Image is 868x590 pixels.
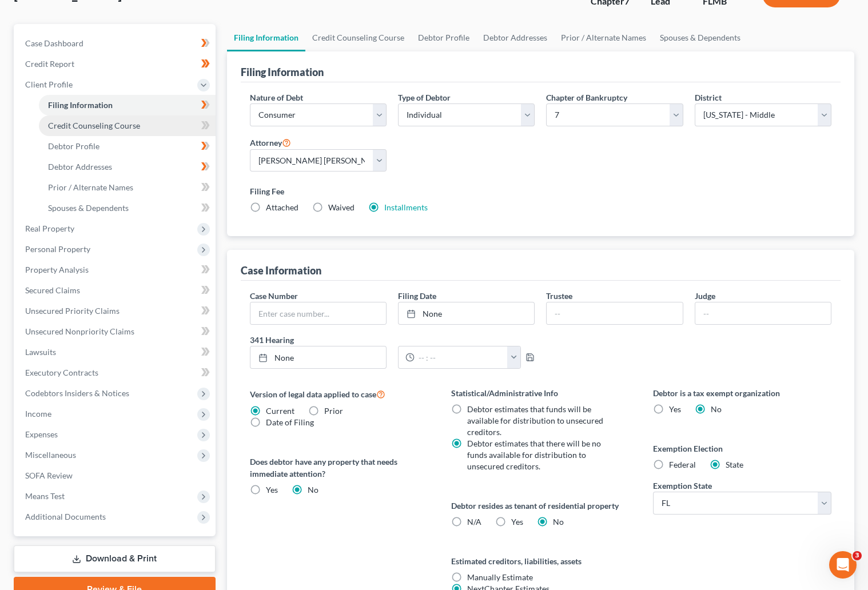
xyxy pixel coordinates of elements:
[266,406,294,416] span: Current
[511,517,523,527] span: Yes
[467,572,533,582] span: Manually Estimate
[39,177,216,198] a: Prior / Alternate Names
[546,290,572,302] label: Trustee
[48,203,129,213] span: Spouses & Dependents
[48,162,112,172] span: Debtor Addresses
[25,471,73,480] span: SOFA Review
[25,491,65,501] span: Means Test
[16,280,216,301] a: Secured Claims
[853,551,862,560] span: 3
[250,387,429,401] label: Version of legal data applied to case
[411,24,476,51] a: Debtor Profile
[39,157,216,177] a: Debtor Addresses
[476,24,554,51] a: Debtor Addresses
[25,244,90,254] span: Personal Property
[227,24,305,51] a: Filing Information
[16,465,216,486] a: SOFA Review
[546,91,627,103] label: Chapter of Bankruptcy
[25,368,98,377] span: Executory Contracts
[25,59,74,69] span: Credit Report
[467,438,601,471] span: Debtor estimates that there will be no funds available for distribution to unsecured creditors.
[328,202,355,212] span: Waived
[48,121,140,130] span: Credit Counseling Course
[308,485,318,495] span: No
[16,33,216,54] a: Case Dashboard
[250,135,291,149] label: Attorney
[547,302,682,324] input: --
[384,202,428,212] a: Installments
[25,306,120,316] span: Unsecured Priority Claims
[25,285,80,295] span: Secured Claims
[451,387,630,399] label: Statistical/Administrative Info
[25,265,89,274] span: Property Analysis
[25,512,106,521] span: Additional Documents
[451,500,630,512] label: Debtor resides as tenant of residential property
[48,100,113,110] span: Filing Information
[241,264,321,277] div: Case Information
[244,334,541,346] label: 341 Hearing
[39,95,216,115] a: Filing Information
[16,260,216,280] a: Property Analysis
[266,485,278,495] span: Yes
[25,429,58,439] span: Expenses
[25,450,76,460] span: Miscellaneous
[250,91,303,103] label: Nature of Debt
[266,202,298,212] span: Attached
[250,302,386,324] input: Enter case number...
[695,91,722,103] label: District
[16,301,216,321] a: Unsecured Priority Claims
[250,290,298,302] label: Case Number
[324,406,343,416] span: Prior
[669,460,696,469] span: Federal
[451,555,630,567] label: Estimated creditors, liabilities, assets
[554,24,653,51] a: Prior / Alternate Names
[695,290,715,302] label: Judge
[39,136,216,157] a: Debtor Profile
[16,321,216,342] a: Unsecured Nonpriority Claims
[829,551,857,579] iframe: Intercom live chat
[305,24,411,51] a: Credit Counseling Course
[553,517,564,527] span: No
[711,404,722,414] span: No
[653,24,747,51] a: Spouses & Dependents
[48,141,99,151] span: Debtor Profile
[467,404,603,437] span: Debtor estimates that funds will be available for distribution to unsecured creditors.
[25,224,74,233] span: Real Property
[25,79,73,89] span: Client Profile
[695,302,831,324] input: --
[25,409,51,418] span: Income
[14,545,216,572] a: Download & Print
[16,342,216,362] a: Lawsuits
[25,388,129,398] span: Codebtors Insiders & Notices
[16,54,216,74] a: Credit Report
[266,417,314,427] span: Date of Filing
[399,302,534,324] a: None
[653,442,832,455] label: Exemption Election
[467,517,481,527] span: N/A
[48,182,133,192] span: Prior / Alternate Names
[16,362,216,383] a: Executory Contracts
[39,115,216,136] a: Credit Counseling Course
[25,347,56,357] span: Lawsuits
[250,456,429,480] label: Does debtor have any property that needs immediate attention?
[726,460,743,469] span: State
[25,326,134,336] span: Unsecured Nonpriority Claims
[25,38,83,48] span: Case Dashboard
[669,404,681,414] span: Yes
[250,185,832,197] label: Filing Fee
[241,65,324,79] div: Filing Information
[653,387,832,399] label: Debtor is a tax exempt organization
[653,480,712,492] label: Exemption State
[415,346,508,368] input: -- : --
[398,91,451,103] label: Type of Debtor
[398,290,436,302] label: Filing Date
[39,198,216,218] a: Spouses & Dependents
[250,346,386,368] a: None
